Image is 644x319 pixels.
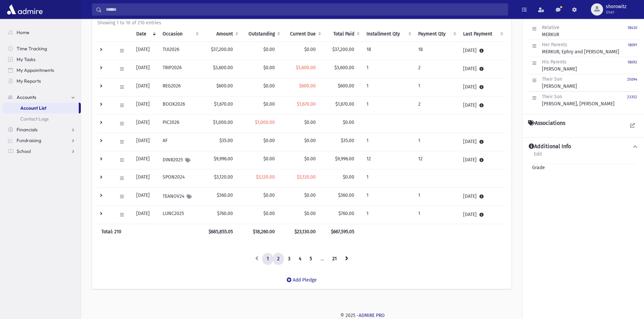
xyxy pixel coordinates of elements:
a: Add Pledge [281,272,322,288]
td: 1 [414,78,459,97]
span: $0.00 [263,138,275,143]
span: $1,670.00 [335,101,354,107]
span: Account List [20,105,46,111]
td: [DATE] [459,133,506,151]
th: Current Due: activate to sort column ascending [283,26,324,42]
td: DINR2025 [159,151,201,169]
span: Grade [529,164,545,171]
td: $600.00 [201,78,241,97]
a: 18430 [627,24,637,38]
td: 1 [414,188,459,206]
div: Showing 1 to 10 of 210 entries [97,19,506,26]
span: Contact Logs [20,116,49,122]
span: Accounts [17,94,36,100]
a: Time Tracking [3,43,81,54]
span: $1,670.00 [297,101,316,107]
span: $3,120.00 [297,174,316,180]
th: Total Paid: activate to sort column ascending [324,26,362,42]
a: My Tasks [3,54,81,65]
a: 21 [328,253,341,265]
td: [DATE] [132,60,159,78]
td: 12 [414,151,459,169]
td: [DATE] [132,169,159,188]
td: [DATE] [132,151,159,169]
td: $37,200.00 [201,42,241,60]
span: $600.00 [299,83,316,89]
td: 1 [362,169,414,188]
div: [PERSON_NAME] [542,76,577,90]
td: $360.00 [201,188,241,206]
td: $35.00 [201,133,241,151]
td: [DATE] [132,78,159,97]
span: $35.00 [341,138,354,143]
span: $0.00 [263,101,275,107]
img: AdmirePro [5,3,44,16]
span: Fundraising [17,137,41,143]
span: $0.00 [263,192,275,198]
span: Their Son [542,76,562,82]
a: Edit [533,150,542,162]
td: $9,996.00 [201,151,241,169]
a: 2 [273,253,284,265]
td: [DATE] [459,60,506,78]
span: $0.00 [304,211,316,216]
button: Additional Info [528,143,639,150]
span: My Reports [17,78,41,84]
a: 23352 [627,93,637,107]
td: $3,600.00 [201,60,241,78]
span: $9,996.00 [335,156,354,162]
span: $0.00 [263,47,275,52]
span: Time Tracking [17,46,47,52]
th: $23,130.00 [283,224,324,240]
span: $0.00 [263,83,275,89]
a: 3 [284,253,295,265]
span: $3,120.00 [256,174,275,180]
td: LUNC2025 [159,206,201,224]
div: [PERSON_NAME] [542,58,577,73]
th: Outstanding: activate to sort column ascending [241,26,283,42]
small: 18092 [627,60,637,64]
td: AF [159,133,201,151]
div: [PERSON_NAME], [PERSON_NAME] [542,93,615,107]
td: $760.00 [201,206,241,224]
td: $1,000.00 [201,115,241,133]
a: Account List [3,103,79,113]
td: [DATE] [459,78,506,97]
span: $3,600.00 [334,65,354,71]
th: Amount: activate to sort column ascending [201,26,241,42]
a: 25094 [627,76,637,90]
td: BOOK2026 [159,97,201,115]
td: [DATE] [459,206,506,224]
span: My Tasks [17,56,35,62]
span: Their Son [542,94,562,100]
td: [DATE] [459,42,506,60]
th: Occasion : activate to sort column ascending [159,26,201,42]
td: TRIP2026 [159,60,201,78]
td: TEANOV24 [159,188,201,206]
td: 1 [362,133,414,151]
span: shorowitz [606,4,626,9]
a: 4 [294,253,306,265]
a: Fundraising [3,135,81,146]
span: Her Parents [542,42,567,48]
td: $1,670.00 [201,97,241,115]
small: 18430 [627,26,637,30]
a: School [3,146,81,157]
td: 12 [362,151,414,169]
h4: Additional Info [529,143,571,150]
small: 25094 [627,77,637,82]
span: $600.00 [338,83,354,89]
span: $0.00 [304,156,316,162]
span: $0.00 [343,174,354,180]
td: [DATE] [132,133,159,151]
td: 2 [414,60,459,78]
div: MERKUR [542,24,559,38]
td: 1 [414,133,459,151]
span: $37,200.00 [332,47,354,52]
td: 1 [362,206,414,224]
span: Relative [542,25,559,30]
td: 18 [362,42,414,60]
span: My Appointments [17,67,54,73]
small: 18091 [628,43,637,47]
a: Accounts [3,92,81,103]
